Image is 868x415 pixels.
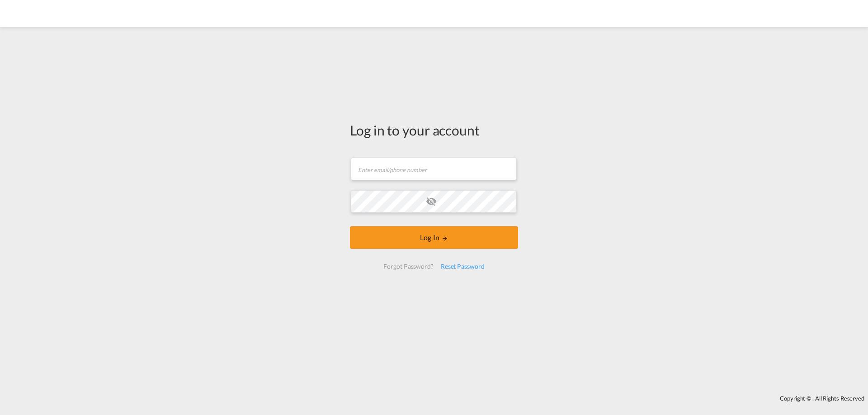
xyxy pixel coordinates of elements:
md-icon: icon-eye-off [426,196,437,207]
div: Log in to your account [350,121,518,140]
div: Forgot Password? [380,258,437,275]
div: Reset Password [437,258,488,275]
input: Enter email/phone number [351,158,517,180]
button: LOGIN [350,226,518,249]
